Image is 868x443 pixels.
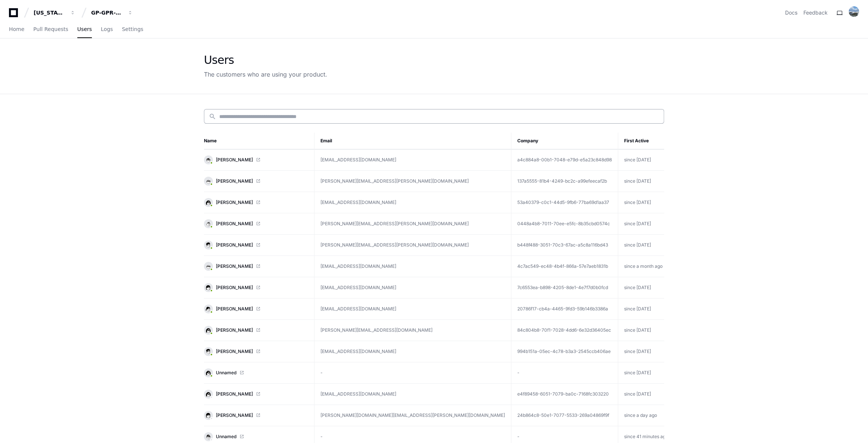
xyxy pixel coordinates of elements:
td: a4c884a8-00b1-7048-e79d-e5a23c848d98 [511,149,618,171]
a: [PERSON_NAME] [204,177,308,186]
span: Unnamed [216,370,236,376]
td: 24b864c8-50e1-7077-5533-269a04869f9f [511,405,618,426]
td: since a month ago [618,256,669,277]
a: Logs [101,21,113,38]
td: since [DATE] [618,341,669,362]
td: [PERSON_NAME][EMAIL_ADDRESS][PERSON_NAME][DOMAIN_NAME] [314,213,511,235]
span: [PERSON_NAME] [216,178,253,184]
img: 7.svg [205,220,212,227]
div: Users [204,53,327,67]
td: since [DATE] [618,320,669,341]
td: 84c804b8-70f1-7028-4dd6-6e32d36405ec [511,320,618,341]
th: Name [204,133,314,149]
td: since a day ago [618,405,669,426]
a: [PERSON_NAME] [204,347,308,356]
img: 153204938 [849,6,859,17]
a: [PERSON_NAME] [204,326,308,335]
img: 3.svg [205,199,212,206]
span: [PERSON_NAME] [216,391,253,397]
img: 6.svg [205,433,212,440]
span: Unnamed [216,434,236,440]
td: [EMAIL_ADDRESS][DOMAIN_NAME] [314,149,511,171]
a: [PERSON_NAME] [204,390,308,399]
td: [PERSON_NAME][EMAIL_ADDRESS][PERSON_NAME][DOMAIN_NAME] [314,235,511,256]
span: [PERSON_NAME] [216,306,253,312]
a: [PERSON_NAME] [204,304,308,313]
th: First Active [618,133,669,149]
a: Settings [122,21,143,38]
td: since [DATE] [618,192,669,213]
img: 14.svg [205,305,212,312]
img: 3.svg [205,326,212,334]
td: [PERSON_NAME][EMAIL_ADDRESS][DOMAIN_NAME] [314,320,511,341]
button: [US_STATE] Pacific [31,6,78,19]
td: since [DATE] [618,171,669,192]
span: [PERSON_NAME] [216,412,253,418]
span: [PERSON_NAME] [216,263,253,269]
a: [PERSON_NAME] [204,155,308,164]
a: [PERSON_NAME] [204,241,308,250]
th: Email [314,133,511,149]
span: [PERSON_NAME] [216,199,253,205]
td: - [511,362,618,384]
img: 4.svg [205,156,212,163]
a: [PERSON_NAME] [204,198,308,207]
img: 9.svg [205,177,212,185]
div: GP-GPR-CXPortal [91,9,123,16]
span: [PERSON_NAME] [216,348,253,354]
mat-icon: search [209,113,216,120]
img: 5.svg [205,348,212,355]
td: 20786f17-cb4a-4465-9fd3-59b146b3386a [511,298,618,320]
span: [PERSON_NAME] [216,157,253,163]
button: Feedback [803,9,828,16]
img: 3.svg [205,369,212,376]
img: 5.svg [205,241,212,248]
td: 53a40379-c0c1-44d5-9fb6-77ba69d1aa37 [511,192,618,213]
div: The customers who are using your product. [204,70,327,79]
td: 0448a4b8-7011-70ee-e5fc-8b35cbd0574c [511,213,618,235]
td: [EMAIL_ADDRESS][DOMAIN_NAME] [314,298,511,320]
td: since [DATE] [618,235,669,256]
td: [EMAIL_ADDRESS][DOMAIN_NAME] [314,256,511,277]
td: 137a5555-81b4-4249-bc2c-a99efeecaf2b [511,171,618,192]
span: Pull Requests [33,27,68,31]
td: 7c6553ea-b898-4205-8de1-4e7f7d0b0fcd [511,277,618,298]
a: Unnamed [204,368,308,377]
td: e4f89458-6051-7079-ba0c-7168fc303220 [511,384,618,405]
a: [PERSON_NAME] [204,219,308,228]
td: since [DATE] [618,298,669,320]
td: [PERSON_NAME][EMAIL_ADDRESS][PERSON_NAME][DOMAIN_NAME] [314,171,511,192]
td: [EMAIL_ADDRESS][DOMAIN_NAME] [314,192,511,213]
th: Company [511,133,618,149]
img: 1.svg [205,412,212,419]
td: [PERSON_NAME][DOMAIN_NAME][EMAIL_ADDRESS][PERSON_NAME][DOMAIN_NAME] [314,405,511,426]
span: [PERSON_NAME] [216,285,253,291]
a: Home [9,21,24,38]
a: Users [77,21,92,38]
a: Unnamed [204,432,308,441]
td: b448f488-3051-70c3-67ac-a5c8a116bd43 [511,235,618,256]
td: 4c7ac549-ec48-4b4f-866a-57e7aeb1831b [511,256,618,277]
span: [PERSON_NAME] [216,242,253,248]
div: [US_STATE] Pacific [34,9,66,16]
td: since [DATE] [618,362,669,384]
span: Settings [122,27,143,31]
span: [PERSON_NAME] [216,221,253,227]
span: Users [77,27,92,31]
td: [EMAIL_ADDRESS][DOMAIN_NAME] [314,277,511,298]
td: since [DATE] [618,213,669,235]
button: GP-GPR-CXPortal [88,6,136,19]
span: Logs [101,27,113,31]
td: - [314,362,511,384]
td: [EMAIL_ADDRESS][DOMAIN_NAME] [314,384,511,405]
img: 1.svg [205,284,212,291]
img: 3.svg [205,390,212,397]
td: 994b151a-05ec-4c78-b3a3-2545ccb406ae [511,341,618,362]
td: [EMAIL_ADDRESS][DOMAIN_NAME] [314,341,511,362]
td: since [DATE] [618,277,669,298]
a: Docs [785,9,797,16]
a: [PERSON_NAME] [204,262,308,271]
td: since [DATE] [618,384,669,405]
img: 9.svg [205,263,212,270]
a: Pull Requests [33,21,68,38]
